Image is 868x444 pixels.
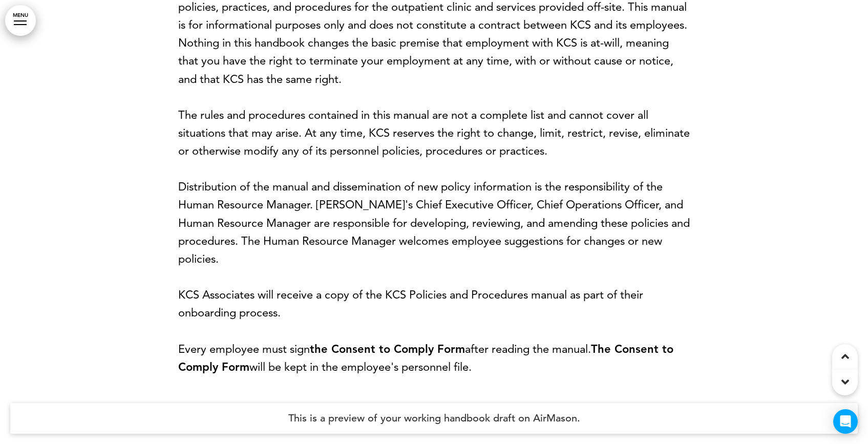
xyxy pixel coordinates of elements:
[5,5,36,36] a: MENU
[10,403,858,434] h4: This is a preview of your working handbook draft on AirMason.
[178,286,690,322] p: KCS Associates will receive a copy of the KCS Policies and Procedures manual as part of their onb...
[833,409,858,434] div: Open Intercom Messenger
[178,178,690,268] p: Distribution of the manual and dissemination of new policy information is the responsibility of t...
[178,106,690,160] p: The rules and procedures contained in this manual are not a complete list and cannot cover all si...
[178,340,690,376] p: Every employee must sign after reading the manual. will be kept in the employee's personnel file.
[310,342,465,356] strong: the Consent to Comply Form
[178,342,673,374] strong: The Consent to Comply Form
